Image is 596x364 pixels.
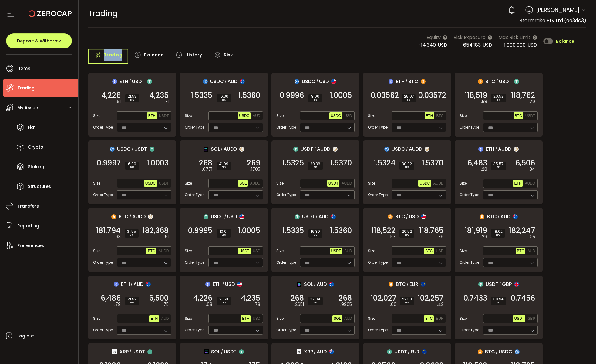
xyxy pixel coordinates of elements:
[204,214,208,219] img: usdt_portfolio.svg
[276,181,284,186] span: Size
[520,17,586,24] span: Stormrake Pty Ltd (aa3dc3)
[191,92,212,99] span: 1.5335
[424,315,434,322] button: BTC
[402,162,412,166] span: 30.02
[204,147,208,152] img: sol_portfolio.png
[514,181,521,185] span: ETH
[343,248,353,254] button: AUD
[185,49,202,61] span: History
[282,160,304,166] span: 1.5325
[514,79,519,84] img: usdt_portfolio.svg
[211,145,220,153] span: SOL
[436,316,443,321] span: EUR
[343,315,353,322] button: AUD
[130,214,131,219] em: /
[149,315,159,322] button: ETH
[128,166,137,169] i: BPS
[112,349,117,354] img: xrp_portfolio.png
[301,145,313,153] span: USDT
[148,249,155,253] span: BTC
[204,349,209,354] img: sol_portfolio.png
[406,214,408,219] em: /
[453,34,486,41] span: Risk Exposure
[28,123,36,132] span: Fiat
[159,181,169,185] span: USDT
[17,39,61,43] span: Deposit & Withdraw
[93,181,100,186] span: Size
[239,349,244,354] img: usdt_portfolio.svg
[240,79,245,84] img: aud_portfolio.svg
[500,213,510,220] span: AUD
[28,182,51,191] span: Structures
[302,78,315,85] span: USDC
[408,78,418,85] span: BTC
[495,146,497,152] em: /
[28,162,44,171] span: Staking
[478,349,483,354] img: btc_portfolio.svg
[219,95,228,98] span: 16.30
[119,213,129,220] span: BTC
[330,228,352,234] span: 1.5360
[219,98,228,102] i: BPS
[515,160,535,166] span: 6,506
[498,145,511,153] span: AUDD
[368,192,388,198] span: Order Type
[421,79,426,84] img: btc_portfolio.svg
[493,98,503,102] i: BPS
[529,234,535,240] em: .05
[527,249,535,253] span: AUD
[132,213,146,220] span: AUDD
[158,112,170,119] button: USDT
[485,78,495,85] span: BTC
[437,234,443,240] em: .79
[478,147,483,152] img: eth_portfolio.svg
[418,180,431,187] button: USDC
[97,160,121,166] span: 0.9997
[241,315,251,322] button: ETH
[111,214,116,219] img: btc_portfolio.svg
[389,79,393,84] img: eth_portfolio.svg
[316,214,318,219] em: /
[295,79,299,84] img: usdc_portfolio.svg
[116,99,121,105] em: .61
[418,42,436,48] span: -14,340
[276,125,296,130] span: Order Type
[498,34,530,41] span: Max Risk Limit
[426,114,433,118] span: ETH
[529,166,535,172] em: .34
[406,79,407,84] em: /
[419,181,430,185] span: USDC
[331,214,336,219] img: aud_portfolio.svg
[384,147,389,152] img: usdc_portfolio.svg
[483,42,492,48] span: USD
[128,162,137,166] span: 6.00
[253,249,260,253] span: USD
[334,316,341,321] span: SOL
[144,180,157,187] button: USDC
[185,113,192,119] span: Size
[330,92,352,99] span: 1.0005
[239,114,249,118] span: USDC
[425,112,434,119] button: ETH
[224,145,237,153] span: AUDD
[425,249,433,253] span: BTC
[144,49,163,61] span: Balance
[493,162,503,166] span: 35.57
[242,316,249,321] span: ETH
[120,78,128,85] span: ETH
[481,99,487,105] em: .58
[210,78,224,85] span: USDC
[318,213,328,220] span: AUD
[513,214,518,219] img: aud_portfolio.svg
[219,166,228,169] i: BPS
[251,112,261,119] button: AUD
[224,214,226,219] em: /
[371,92,399,99] span: 0.03562
[104,49,123,61] span: Trading
[205,282,210,287] img: eth_portfolio.svg
[185,125,204,130] span: Order Type
[514,112,523,119] button: BTC
[127,233,136,237] i: BPS
[460,113,467,119] span: Size
[514,282,519,287] img: gbp_portfolio.svg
